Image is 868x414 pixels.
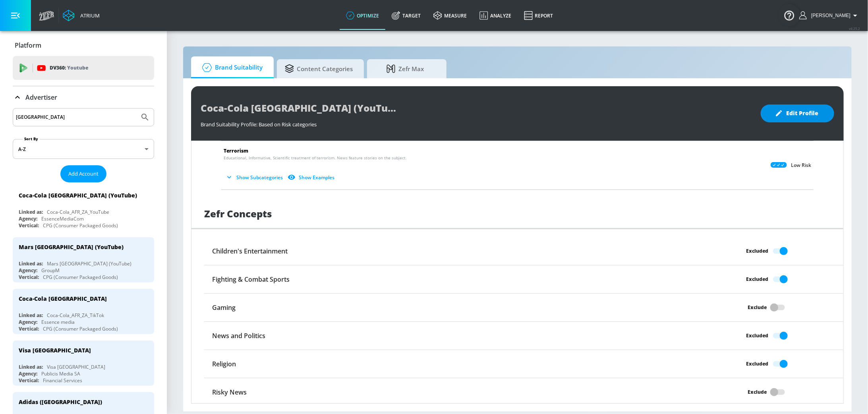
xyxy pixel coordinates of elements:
[224,147,248,154] span: Terrorism
[13,56,154,80] div: DV360: Youtube
[68,169,99,178] span: Add Account
[778,4,800,26] button: Open Resource Center
[224,155,407,161] span: Educational, Informative, Scientific treatment of terrorism. News feature stories on the subject.
[47,260,131,267] div: Mars [GEOGRAPHIC_DATA] (YouTube)
[43,274,118,281] div: CPG (Consumer Packaged Goods)
[204,207,272,220] h1: Zefr Concepts
[212,303,236,312] h6: Gaming
[19,209,43,215] div: Linked as:
[791,162,811,168] p: Low Risk
[13,289,154,334] div: Coca-Cola [GEOGRAPHIC_DATA]Linked as:Coca-Cola_AFR_ZA_TikTokAgency:Essence mediaVertical:CPG (Con...
[13,86,154,108] div: Advertiser
[41,267,60,274] div: GroupM
[340,1,385,30] a: optimize
[385,1,427,30] a: Target
[212,360,236,368] h6: Religion
[43,325,118,332] div: CPG (Consumer Packaged Goods)
[212,388,247,397] h6: Risky News
[19,260,43,267] div: Linked as:
[43,377,82,384] div: Financial Services
[15,41,41,50] p: Platform
[43,222,118,229] div: CPG (Consumer Packaged Goods)
[19,215,37,222] div: Agency:
[19,312,43,319] div: Linked as:
[799,11,860,20] button: [PERSON_NAME]
[47,209,109,215] div: Coca-Cola_AFR_ZA_YouTube
[23,136,40,141] label: Sort By
[19,274,39,281] div: Vertical:
[518,1,559,30] a: Report
[19,192,137,199] div: Coca-Cola [GEOGRAPHIC_DATA] (YouTube)
[224,171,286,184] button: Show Subcategories
[19,346,91,354] div: Visa [GEOGRAPHIC_DATA]
[50,64,88,72] p: DV360:
[375,59,435,78] span: Zefr Max
[19,222,39,229] div: Vertical:
[13,186,154,231] div: Coca-Cola [GEOGRAPHIC_DATA] (YouTube)Linked as:Coca-Cola_AFR_ZA_YouTubeAgency:EssenceMediaComVert...
[136,108,154,126] button: Submit Search
[47,312,104,319] div: Coca-Cola_AFR_ZA_TikTok
[77,12,100,19] div: Atrium
[777,108,818,118] span: Edit Profile
[19,243,124,251] div: Mars [GEOGRAPHIC_DATA] (YouTube)
[19,267,37,274] div: Agency:
[286,171,338,184] button: Show Examples
[19,370,37,377] div: Agency:
[41,319,75,325] div: Essence media
[212,275,290,284] h6: Fighting & Combat Sports
[19,377,39,384] div: Vertical:
[19,295,107,302] div: Coca-Cola [GEOGRAPHIC_DATA]
[60,165,106,182] button: Add Account
[285,59,353,78] span: Content Categories
[16,112,136,122] input: Search by name
[41,215,84,222] div: EssenceMediaCom
[25,93,57,102] p: Advertiser
[808,13,851,18] span: login as: stephanie.wolklin@zefr.com
[199,58,263,77] span: Brand Suitability
[13,340,154,386] div: Visa [GEOGRAPHIC_DATA]Linked as:Visa [GEOGRAPHIC_DATA]Agency:Publicis Media SAVertical:Financial ...
[212,331,265,340] h6: News and Politics
[67,64,88,72] p: Youtube
[849,26,860,31] span: v 4.25.2
[473,1,518,30] a: Analyze
[13,237,154,282] div: Mars [GEOGRAPHIC_DATA] (YouTube)Linked as:Mars [GEOGRAPHIC_DATA] (YouTube)Agency:GroupMVertical:C...
[13,139,154,159] div: A-Z
[41,370,80,377] div: Publicis Media SA
[427,1,473,30] a: measure
[761,104,834,122] button: Edit Profile
[19,325,39,332] div: Vertical:
[19,364,43,370] div: Linked as:
[212,247,288,255] h6: Children's Entertainment
[19,398,102,406] div: Adidas ([GEOGRAPHIC_DATA])
[19,319,37,325] div: Agency:
[13,34,154,56] div: Platform
[47,364,105,370] div: Visa [GEOGRAPHIC_DATA]
[201,117,753,128] div: Brand Suitability Profile: Based on Risk categories
[63,10,100,21] a: Atrium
